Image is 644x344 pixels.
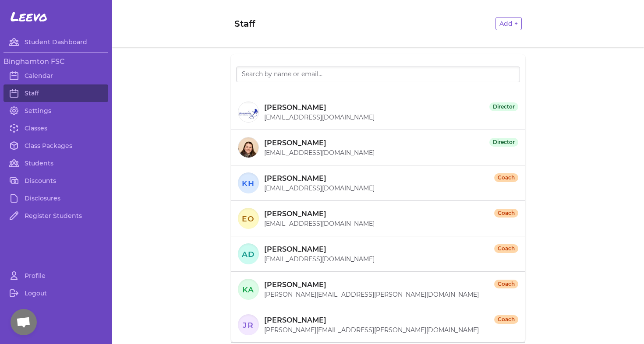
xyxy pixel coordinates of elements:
[4,267,108,284] a: Profile
[4,154,108,172] a: Students
[494,244,518,253] span: Coach
[264,219,518,228] p: [EMAIL_ADDRESS][DOMAIN_NAME]
[11,309,37,335] div: Open chat
[264,315,326,326] p: [PERSON_NAME]
[242,320,254,329] text: JR
[264,102,326,113] p: [PERSON_NAME]
[264,173,326,184] p: [PERSON_NAME]
[264,148,518,157] p: [EMAIL_ADDRESS][DOMAIN_NAME]
[489,138,518,147] span: Director
[241,249,255,258] text: AD
[4,102,108,119] a: Settings
[495,17,522,30] button: Add +
[489,102,518,111] span: Director
[4,67,108,84] a: Calendar
[494,173,518,182] span: Coach
[494,209,518,218] span: Coach
[264,326,518,334] p: [PERSON_NAME][EMAIL_ADDRESS][PERSON_NAME][DOMAIN_NAME]
[4,33,108,51] a: Student Dashboard
[242,284,255,294] text: KA
[494,315,518,324] span: Coach
[264,138,326,148] p: [PERSON_NAME]
[4,284,108,302] a: Logout
[4,172,108,190] a: Discounts
[264,280,326,290] p: [PERSON_NAME]
[4,137,108,154] a: Class Packages
[4,84,108,102] a: Staff
[242,178,255,187] text: KH
[4,190,108,207] a: Disclosures
[242,214,255,223] text: EO
[494,280,518,288] span: Coach
[264,244,326,255] p: [PERSON_NAME]
[264,113,518,122] p: [EMAIL_ADDRESS][DOMAIN_NAME]
[264,184,518,193] p: [EMAIL_ADDRESS][DOMAIN_NAME]
[264,209,326,219] p: [PERSON_NAME]
[11,9,47,25] span: Leevo
[264,290,518,299] p: [PERSON_NAME][EMAIL_ADDRESS][PERSON_NAME][DOMAIN_NAME]
[236,67,520,82] input: Search by name or email...
[4,119,108,137] a: Classes
[4,207,108,225] a: Register Students
[264,255,518,263] p: [EMAIL_ADDRESS][DOMAIN_NAME]
[4,56,108,67] h3: Binghamton FSC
